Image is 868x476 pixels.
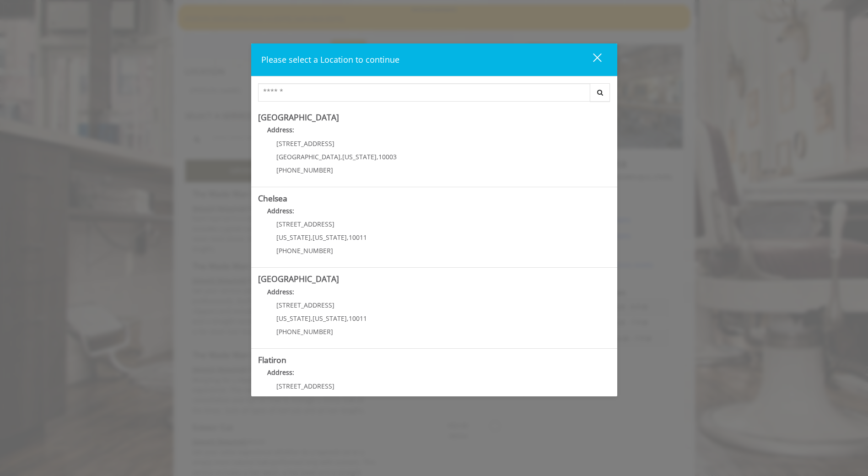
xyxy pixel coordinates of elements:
span: [US_STATE] [276,314,311,323]
b: Address: [267,368,294,377]
span: [PHONE_NUMBER] [276,327,333,336]
span: 10003 [378,152,397,161]
button: close dialog [576,50,607,69]
b: Address: [267,125,294,134]
b: Address: [267,206,294,215]
b: [GEOGRAPHIC_DATA] [258,273,339,284]
span: [US_STATE] [342,152,377,161]
span: , [347,233,349,242]
span: [US_STATE] [313,314,347,323]
span: , [311,314,313,323]
b: Address: [267,287,294,296]
span: [STREET_ADDRESS] [276,139,334,148]
span: 10011 [349,314,367,323]
span: , [311,233,313,242]
span: , [347,314,349,323]
span: [GEOGRAPHIC_DATA] [276,152,340,161]
span: 10011 [349,233,367,242]
span: , [340,152,342,161]
span: [STREET_ADDRESS] [276,382,334,390]
div: Center Select [258,83,610,106]
span: [STREET_ADDRESS] [276,301,334,309]
span: , [377,152,378,161]
input: Search Center [258,83,590,102]
span: Please select a Location to continue [261,54,399,65]
b: Flatiron [258,354,286,365]
span: [PHONE_NUMBER] [276,246,333,255]
span: [PHONE_NUMBER] [276,166,333,174]
span: [STREET_ADDRESS] [276,220,334,228]
b: [GEOGRAPHIC_DATA] [258,112,339,123]
b: Chelsea [258,193,287,204]
span: [US_STATE] [276,233,311,242]
i: Search button [595,89,605,96]
span: [US_STATE] [313,233,347,242]
div: close dialog [582,53,601,66]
